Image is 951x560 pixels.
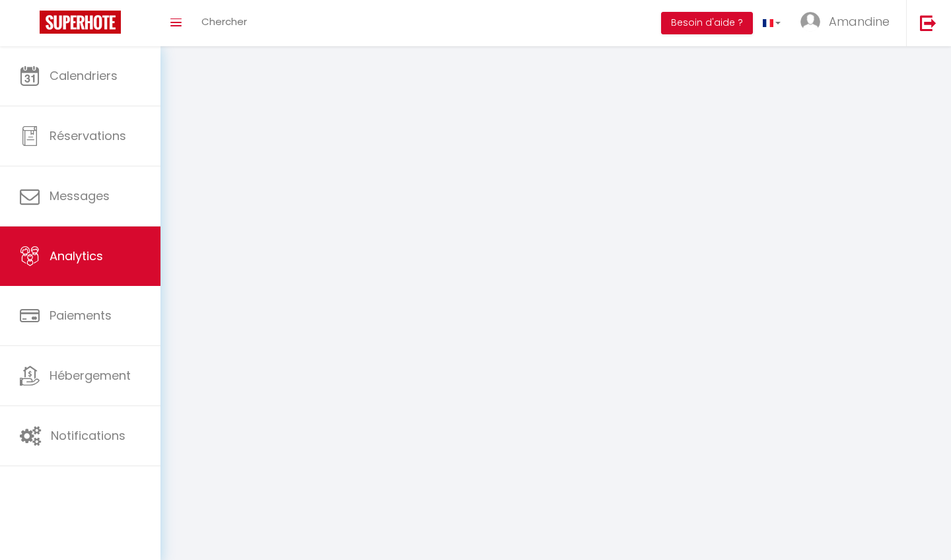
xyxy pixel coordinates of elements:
[50,67,118,84] span: Calendriers
[50,188,110,204] span: Messages
[920,15,936,31] img: logout
[50,248,103,264] span: Analytics
[201,15,247,28] span: Chercher
[40,11,121,34] img: Super Booking
[50,127,126,144] span: Réservations
[51,427,125,444] span: Notifications
[800,12,820,32] img: ...
[661,12,753,34] button: Besoin d'aide ?
[829,13,890,30] span: Amandine
[50,307,112,324] span: Paiements
[50,367,131,384] span: Hébergement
